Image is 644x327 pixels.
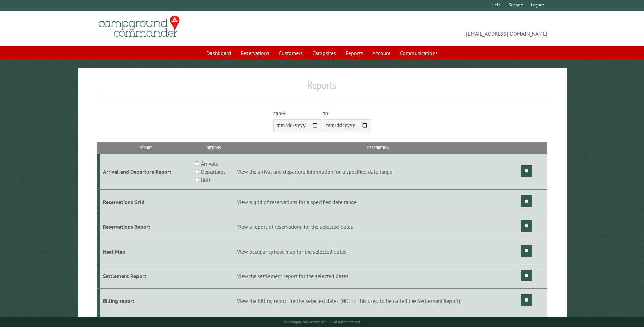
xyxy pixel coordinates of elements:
[100,190,191,214] td: Reservations Grid
[201,176,211,184] label: Both
[236,190,520,214] td: View a grid of reservations for a specified date range
[201,159,218,168] label: Arrivals
[100,289,191,313] td: Billing report
[202,47,235,59] a: Dashboard
[236,142,520,154] th: Description
[97,13,182,40] img: Campground Commander
[308,47,340,59] a: Campsites
[323,110,371,117] label: To:
[97,79,547,97] h1: Reports
[236,239,520,264] td: View occupancy heat map for the selected dates
[275,47,307,59] a: Customers
[342,47,367,59] a: Reports
[100,239,191,264] td: Heat Map
[201,168,226,176] label: Departures
[237,47,273,59] a: Reservations
[191,142,236,154] th: Options
[322,19,547,38] span: [EMAIL_ADDRESS][DOMAIN_NAME]
[273,110,321,117] label: From:
[236,154,520,190] td: View the arrival and departure information for a specified date range
[236,264,520,289] td: View the settlement report for the selected dates
[100,142,191,154] th: Report
[396,47,442,59] a: Communications
[236,289,520,313] td: View the billing report for the selected dates (NOTE: This used to be called the Settlement Report)
[100,264,191,289] td: Settlement Report
[368,47,394,59] a: Account
[100,214,191,239] td: Reservations Report
[284,320,361,324] small: © Campground Commander LLC. All rights reserved.
[100,154,191,190] td: Arrival and Departure Report
[236,214,520,239] td: View a report of reservations for the selected dates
